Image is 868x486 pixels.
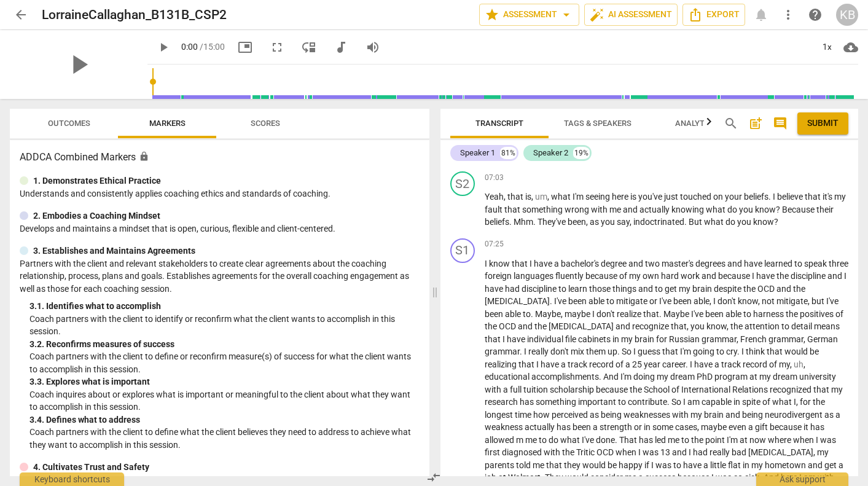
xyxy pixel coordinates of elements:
[200,42,225,52] span: / 15:00
[725,309,743,319] span: able
[811,296,826,306] span: but
[531,192,535,202] span: ,
[781,7,796,22] span: more_vert
[505,309,523,319] span: able
[797,112,848,135] button: Please Do Not Submit until your Assessment is Complete
[721,114,741,133] button: Search
[688,7,740,22] span: Export
[608,347,617,356] span: up
[779,359,790,369] span: my
[727,205,739,214] span: do
[686,359,690,369] span: .
[479,4,579,26] button: Assessment
[528,347,550,356] span: really
[555,271,585,281] span: fluently
[717,296,738,306] span: don't
[638,347,662,356] span: guess
[601,217,617,227] span: you
[767,347,784,356] span: that
[564,119,631,128] span: Tags & Speakers
[684,217,689,227] span: .
[485,309,505,319] span: been
[687,321,690,331] span: ,
[518,359,536,369] span: that
[485,192,504,202] span: Yeah
[238,40,252,55] span: picture_in_picture
[706,321,727,331] span: know
[689,217,704,227] span: But
[633,347,638,356] span: I
[836,4,858,26] button: KB
[727,321,730,331] span: ,
[807,334,838,344] span: German
[692,284,714,294] span: brain
[746,347,767,356] span: think
[740,334,768,344] span: French
[643,271,661,281] span: own
[485,239,504,249] span: 07:25
[737,347,741,356] span: .
[485,321,499,331] span: the
[475,119,523,128] span: Transcript
[302,40,316,55] span: move_down
[745,321,781,331] span: attention
[573,192,585,202] span: I'm
[639,205,671,214] span: actually
[530,259,534,268] span: I
[662,347,680,356] span: that
[619,271,629,281] span: of
[744,259,764,268] span: have
[743,309,753,319] span: to
[739,205,755,214] span: you
[691,309,705,319] span: I've
[724,116,738,131] span: search
[525,192,531,202] span: is
[755,205,776,214] span: know
[777,192,805,202] span: believe
[616,296,649,306] span: mitigate
[794,259,804,268] span: to
[485,359,518,369] span: realizing
[804,4,826,26] a: Help
[713,192,725,202] span: on
[596,309,617,319] span: don't
[266,36,288,58] button: Fullscreen
[533,147,568,159] div: Speaker 2
[730,321,745,331] span: the
[48,119,90,128] span: Outcomes
[504,192,507,202] span: ,
[561,259,601,268] span: bachelor's
[725,217,737,227] span: do
[485,205,504,214] span: fault
[803,334,807,344] span: ,
[710,296,713,306] span: ,
[20,222,420,235] p: Develops and maintains a mindset that is open, curious, flexible and client-centered.
[713,296,717,306] span: I
[714,284,743,294] span: despite
[589,284,612,294] span: those
[718,271,752,281] span: because
[42,7,227,23] h2: LorraineCallaghan_B131B_CSP2
[585,192,612,202] span: seeing
[568,217,586,227] span: been
[485,259,489,268] span: I
[617,347,622,356] span: .
[584,4,678,26] button: AI Assessment
[756,271,776,281] span: have
[502,334,507,344] span: I
[549,321,616,331] span: [MEDICAL_DATA]
[485,296,550,306] span: [MEDICAL_DATA]
[737,334,740,344] span: ,
[630,217,633,227] span: ,
[20,257,420,296] p: Partners with the client and relevant stakeholders to create clear agreements about the coaching ...
[753,217,774,227] span: know
[786,309,800,319] span: the
[551,192,573,202] span: what
[559,7,574,22] span: arrow_drop_down
[680,347,693,356] span: I'm
[507,334,527,344] span: have
[791,271,827,281] span: discipline
[518,321,534,331] span: and
[659,296,673,306] span: I've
